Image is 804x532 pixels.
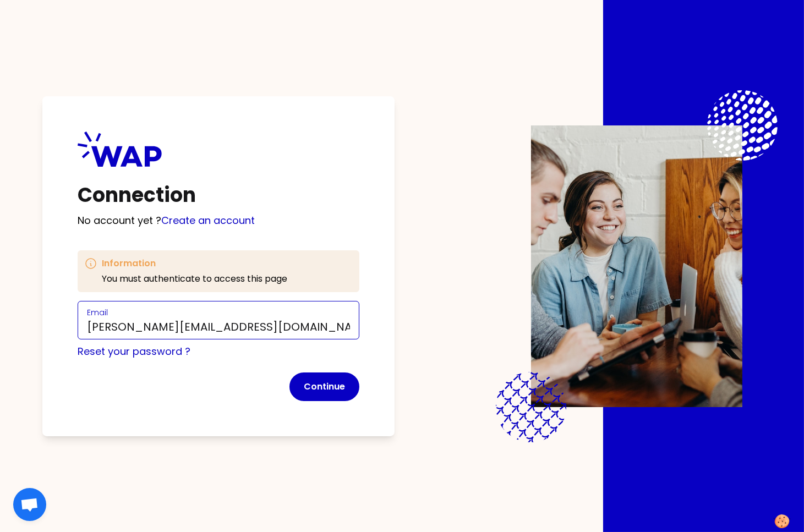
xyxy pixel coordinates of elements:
div: Ouvrir le chat [13,488,46,521]
h3: Information [102,257,287,270]
img: Description [531,125,742,407]
p: No account yet ? [78,213,359,228]
a: Reset your password ? [78,344,190,358]
p: You must authenticate to access this page [102,272,287,286]
h1: Connection [78,184,359,206]
label: Email [87,307,108,318]
a: Create an account [161,213,255,227]
button: Continue [289,372,359,401]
